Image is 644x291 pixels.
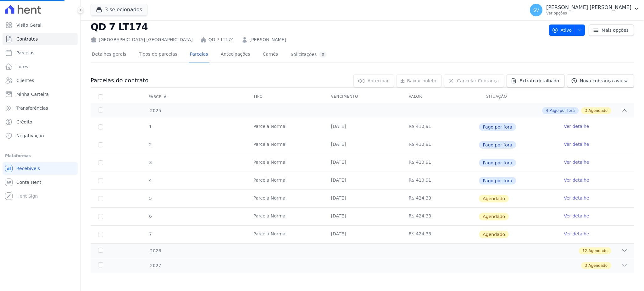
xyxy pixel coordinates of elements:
a: Solicitações0 [289,47,328,63]
span: 4 [546,108,548,113]
span: Mais opções [602,27,629,33]
span: 3 [585,263,587,268]
span: Pago por fora [479,123,516,131]
span: Ativo [552,25,572,36]
span: Crédito [16,119,32,125]
span: Transferências [16,105,48,111]
a: [PERSON_NAME] [250,36,286,43]
span: 7 [148,232,152,237]
span: Contratos [16,36,38,42]
a: Tipos de parcelas [138,47,179,63]
span: Agendado [479,213,509,220]
h3: Parcelas do contrato [91,77,148,84]
input: default [98,214,103,219]
span: 2025 [150,107,161,114]
p: Ver opções [546,11,631,16]
span: 3 [585,108,587,113]
td: R$ 410,91 [401,118,479,136]
td: R$ 424,33 [401,190,479,207]
input: default [98,196,103,201]
p: [PERSON_NAME] [PERSON_NAME] [546,4,631,11]
span: 6 [148,214,152,219]
td: R$ 410,91 [401,154,479,172]
input: Só é possível selecionar pagamentos em aberto [98,142,103,147]
a: Carnês [261,47,279,63]
span: Agendado [588,108,608,113]
button: 3 selecionados [91,4,147,16]
td: [DATE] [324,172,401,189]
div: [GEOGRAPHIC_DATA] [GEOGRAPHIC_DATA] [91,36,193,43]
button: Ativo [549,25,585,36]
span: Pago por fora [479,141,516,149]
span: Conta Hent [16,179,41,185]
span: Lotes [16,63,28,70]
td: Parcela Normal [246,172,324,189]
td: [DATE] [324,136,401,154]
span: Negativação [16,133,44,139]
span: 2 [148,142,152,147]
input: default [98,232,103,237]
a: Contratos [3,33,78,45]
a: Ver detalhe [564,231,589,237]
div: 0 [319,52,327,58]
td: R$ 410,91 [401,136,479,154]
td: Parcela Normal [246,118,324,136]
td: Parcela Normal [246,154,324,172]
td: [DATE] [324,208,401,225]
a: Minha Carteira [3,88,78,101]
span: Pago por fora [479,177,516,184]
span: Agendado [479,195,509,202]
a: Parcelas [3,47,78,59]
input: Só é possível selecionar pagamentos em aberto [98,160,103,165]
span: Pago por fora [549,108,575,113]
input: Só é possível selecionar pagamentos em aberto [98,124,103,129]
a: Ver detalhe [564,195,589,201]
a: Conta Hent [3,176,78,189]
span: Visão Geral [16,22,42,28]
a: Detalhes gerais [91,47,128,63]
td: Parcela Normal [246,226,324,243]
a: Nova cobrança avulsa [567,74,634,87]
a: Extrato detalhado [507,74,564,87]
a: QD 7 LT174 [208,36,234,43]
th: Tipo [246,90,324,103]
a: Antecipações [219,47,252,63]
a: Ver detalhe [564,213,589,219]
td: R$ 424,33 [401,208,479,225]
a: Crédito [3,116,78,128]
td: [DATE] [324,190,401,207]
span: 4 [148,178,152,183]
h2: QD 7 LT174 [91,20,544,34]
span: Agendado [588,248,608,254]
span: Agendado [588,263,608,268]
span: 1 [148,124,152,129]
span: 2027 [150,262,161,269]
span: Recebíveis [16,165,40,172]
a: Clientes [3,74,78,87]
span: 5 [148,196,152,201]
span: 3 [148,160,152,165]
a: Lotes [3,60,78,73]
a: Negativação [3,129,78,142]
td: Parcela Normal [246,136,324,154]
td: R$ 424,33 [401,226,479,243]
a: Recebíveis [3,162,78,175]
span: 2026 [150,248,161,254]
a: Transferências [3,102,78,114]
th: Situação [479,90,556,103]
input: Só é possível selecionar pagamentos em aberto [98,178,103,183]
div: Parcela [141,91,174,103]
td: Parcela Normal [246,190,324,207]
td: [DATE] [324,226,401,243]
a: Ver detalhe [564,123,589,129]
a: Visão Geral [3,19,78,31]
a: Mais opções [589,25,634,36]
span: Clientes [16,77,34,84]
span: Parcelas [16,50,35,56]
a: Ver detalhe [564,159,589,165]
td: Parcela Normal [246,208,324,225]
a: Parcelas [189,47,209,63]
span: Pago por fora [479,159,516,167]
th: Valor [401,90,479,103]
span: 12 [582,248,587,254]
